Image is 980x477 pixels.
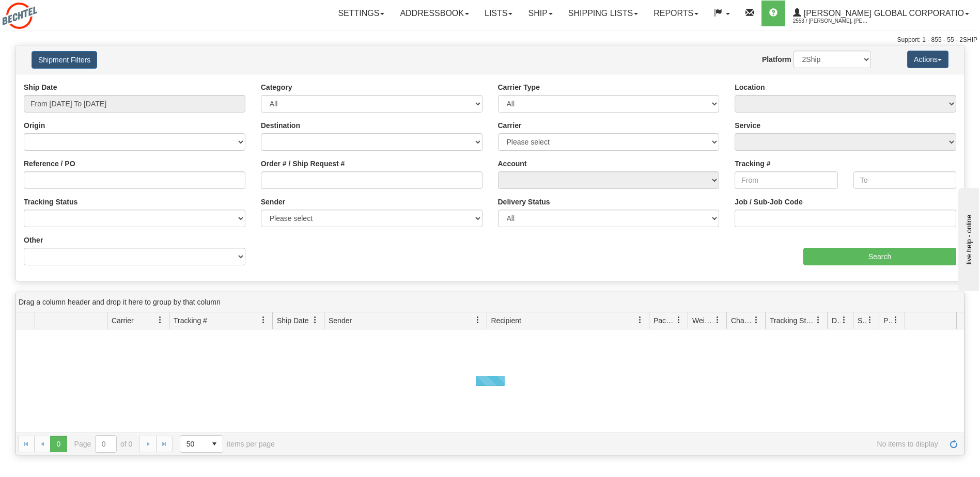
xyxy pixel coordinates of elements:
span: select [206,436,223,452]
span: Charge [731,315,753,326]
div: live help - online [8,9,96,17]
label: Order # / Ship Request # [261,158,345,169]
label: Tracking Status [24,197,77,207]
label: Platform [762,54,791,65]
div: grid grouping header [16,292,964,312]
a: Shipment Issues filter column settings [861,311,879,329]
label: Delivery Status [498,197,550,207]
label: Other [24,235,43,245]
span: Page of 0 [74,435,133,453]
a: Reports [646,1,706,26]
span: Ship Date [277,315,308,326]
label: Tracking # [735,158,770,169]
span: 2553 / [PERSON_NAME], [PERSON_NAME] [793,16,870,26]
span: Recipient [491,315,521,326]
input: Search [803,248,956,265]
span: Pickup Status [883,315,892,326]
a: Addressbook [392,1,477,26]
span: 50 [186,439,200,449]
span: items per page [180,435,275,453]
span: Page sizes drop down [180,435,223,453]
button: Actions [907,51,948,68]
a: Weight filter column settings [709,311,726,329]
span: Tracking Status [770,315,815,326]
a: [PERSON_NAME] Global Corporatio 2553 / [PERSON_NAME], [PERSON_NAME] [785,1,977,26]
label: Sender [261,197,285,207]
span: No items to display [289,440,938,448]
a: Shipping lists [561,1,646,26]
a: Tracking Status filter column settings [810,311,827,329]
a: Carrier filter column settings [151,311,169,329]
label: Carrier Type [498,82,540,92]
label: Ship Date [24,82,57,92]
span: Tracking # [174,315,207,326]
a: Delivery Status filter column settings [835,311,853,329]
span: Sender [329,315,352,326]
span: Page 0 [50,436,67,452]
a: Settings [330,1,392,26]
label: Destination [261,120,300,131]
label: Origin [24,120,45,131]
a: Lists [477,1,520,26]
iframe: chat widget [956,186,979,291]
label: Job / Sub-Job Code [735,197,802,207]
div: Support: 1 - 855 - 55 - 2SHIP [3,36,977,44]
img: logo2553.jpg [3,3,37,29]
label: Account [498,158,527,169]
button: Shipment Filters [32,51,97,69]
a: Pickup Status filter column settings [887,311,905,329]
a: Ship [520,1,560,26]
span: Packages [654,315,675,326]
span: Weight [692,315,714,326]
span: [PERSON_NAME] Global Corporatio [801,9,964,18]
input: From [735,171,837,189]
a: Sender filter column settings [469,311,487,329]
a: Ship Date filter column settings [306,311,324,329]
label: Location [735,82,765,92]
span: Delivery Status [832,315,841,326]
a: Packages filter column settings [670,311,688,329]
label: Reference / PO [24,158,75,169]
label: Category [261,82,292,92]
span: Carrier [112,315,134,326]
span: Shipment Issues [858,315,866,326]
label: Carrier [498,120,522,131]
label: Service [735,120,760,131]
input: To [853,171,956,189]
a: Tracking # filter column settings [255,311,272,329]
a: Refresh [945,436,962,452]
a: Recipient filter column settings [631,311,649,329]
a: Charge filter column settings [748,311,765,329]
